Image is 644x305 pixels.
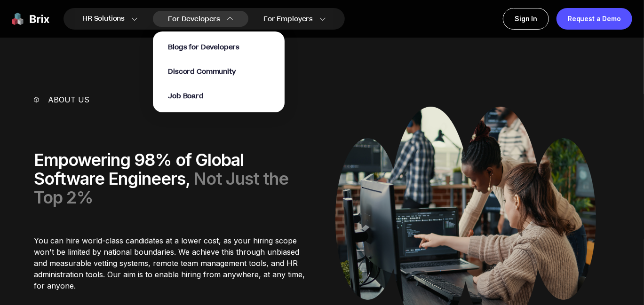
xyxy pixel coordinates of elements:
[168,91,204,101] a: Job Board
[34,235,309,291] p: You can hire world-class candidates at a lower cost, as your hiring scope won't be limited by nat...
[557,8,632,30] a: Request a Demo
[48,94,89,105] p: About us
[503,8,549,30] a: Sign In
[168,42,239,52] span: Blogs for Developers
[82,11,125,26] span: HR Solutions
[34,168,288,208] span: Not Just the Top 2%
[263,14,313,24] span: For Employers
[34,150,309,207] div: Empowering 98% of Global Software Engineers,
[168,66,235,77] a: Discord Community
[168,14,220,24] span: For Developers
[168,42,239,52] a: Blogs for Developers
[34,97,39,102] img: vector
